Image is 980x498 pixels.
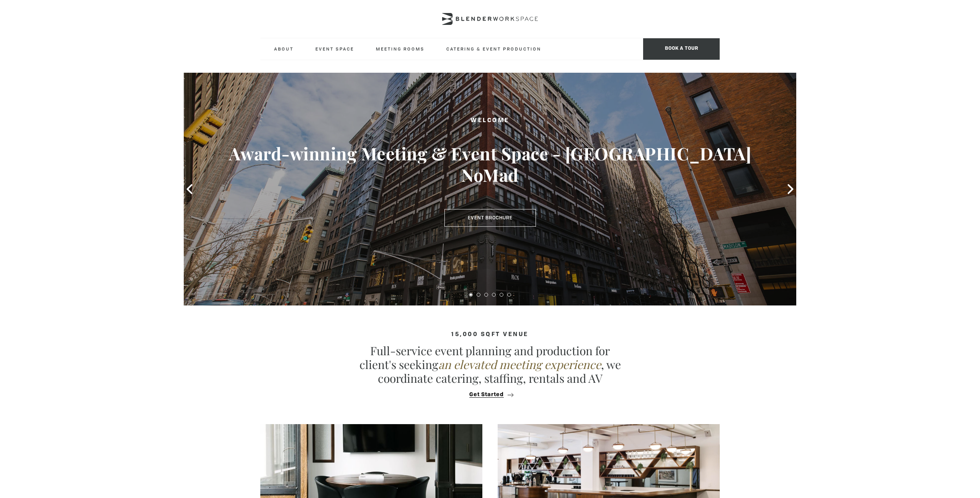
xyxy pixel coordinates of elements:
[643,38,720,60] span: Book a tour
[469,392,504,398] span: Get Started
[440,38,547,59] a: Catering & Event Production
[309,38,360,59] a: Event Space
[467,391,513,398] button: Get Started
[370,38,431,59] a: Meeting Rooms
[260,331,720,338] h4: 15,000 sqft venue
[214,143,766,186] h3: Award-winning Meeting & Event Space - [GEOGRAPHIC_DATA] NoMad
[214,116,766,126] h2: Welcome
[356,344,624,385] p: Full-service event planning and production for client's seeking , we coordinate catering, staffin...
[444,209,536,227] a: Event Brochure
[438,357,601,372] em: an elevated meeting experience
[268,38,300,59] a: About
